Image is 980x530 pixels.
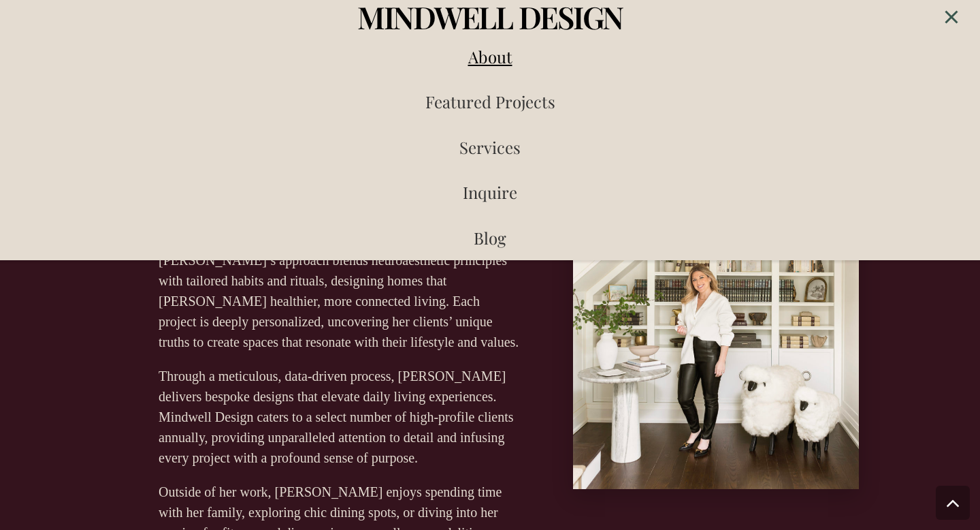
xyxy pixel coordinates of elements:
[11,170,969,215] a: Inquire
[463,181,517,203] span: Inquire
[11,34,969,79] a: About
[474,227,506,249] span: Blog
[159,230,520,352] p: Drawing on her passion for the mind-body connection, [PERSON_NAME]’s approach blends neuroaesthet...
[11,125,969,170] a: Services
[468,46,512,67] span: About
[425,91,555,112] span: Featured Projects
[11,79,969,124] a: Featured Projects
[936,486,970,520] a: Back to top
[159,366,520,468] p: Through a meticulous, data-driven process, [PERSON_NAME] delivers bespoke designs that elevate da...
[11,215,969,260] a: Blog
[459,136,521,158] span: Services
